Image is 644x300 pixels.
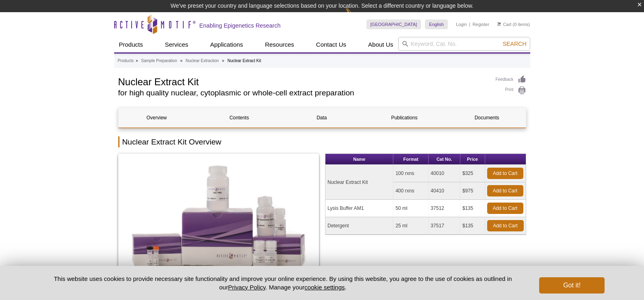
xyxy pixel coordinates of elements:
[393,154,428,165] th: Format
[119,108,195,127] a: Overview
[114,37,148,52] a: Products
[260,37,299,52] a: Resources
[456,22,467,27] a: Login
[487,185,523,196] a: Add to Cart
[460,200,485,217] td: $135
[325,217,393,235] td: Detergent
[497,19,530,29] li: (0 items)
[180,58,182,63] li: »
[496,86,526,95] a: Print
[284,108,360,127] a: Data
[487,168,523,179] a: Add to Cart
[325,200,393,217] td: Lysis Buffer AM1
[460,154,485,165] th: Price
[429,182,460,200] td: 40410
[366,19,421,29] a: [GEOGRAPHIC_DATA]
[473,22,489,27] a: Register
[398,37,530,51] input: Keyword, Cat. No.
[425,19,448,29] a: English
[503,41,526,47] span: Search
[449,108,525,127] a: Documents
[201,108,278,127] a: Contents
[222,58,224,63] li: »
[228,284,265,291] a: Privacy Policy
[136,58,138,63] li: »
[363,37,398,52] a: About Us
[487,203,523,214] a: Add to Cart
[460,182,485,200] td: $975
[393,217,428,235] td: 25 ml
[186,57,219,65] a: Nuclear Extraction
[393,182,428,200] td: 400 rxns
[304,284,345,291] button: cookie settings
[118,57,134,65] a: Products
[496,75,526,84] a: Feedback
[429,165,460,182] td: 40010
[311,37,351,52] a: Contact Us
[429,200,460,217] td: 37512
[205,37,248,52] a: Applications
[118,153,319,287] img: Nuclear Extract Kit
[118,89,488,97] h2: for high quality nuclear, cytoplasmic or whole-cell extract preparation
[228,58,261,63] li: Nuclear Extract Kit
[40,274,526,291] p: This website uses cookies to provide necessary site functionality and improve your online experie...
[469,19,471,29] li: |
[497,22,501,26] img: Your Cart
[500,40,529,47] button: Search
[118,75,488,87] h1: Nuclear Extract Kit
[460,165,485,182] td: $325
[429,217,460,235] td: 37517
[366,108,442,127] a: Publications
[118,136,526,147] h2: Nuclear Extract Kit Overview
[325,165,393,200] td: Nuclear Extract Kit
[160,37,193,52] a: Services
[325,154,393,165] th: Name
[539,277,604,294] button: Got it!
[345,6,367,25] img: Change Here
[141,57,177,65] a: Sample Preparation
[199,22,281,29] h2: Enabling Epigenetics Research
[429,154,460,165] th: Cat No.
[487,220,524,231] a: Add to Cart
[393,200,428,217] td: 50 ml
[497,22,512,27] a: Cart
[393,165,428,182] td: 100 rxns
[460,217,485,235] td: $135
